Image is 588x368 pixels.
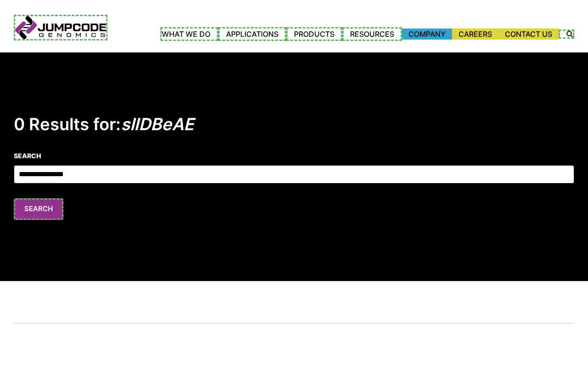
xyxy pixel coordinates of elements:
[121,114,194,134] em: slIDBeAE
[14,114,574,135] h2: 0 Results for:
[559,29,574,39] label: Search the site.
[107,27,559,41] nav: Primary Navigation
[452,29,498,40] a: Careers
[218,27,286,41] a: Applications
[498,29,559,40] a: Contact Us
[160,27,218,41] a: What We Do
[342,27,402,41] a: Resources
[286,27,342,41] a: Products
[14,151,574,161] label: Search
[402,29,452,40] a: Company
[14,198,63,220] button: Search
